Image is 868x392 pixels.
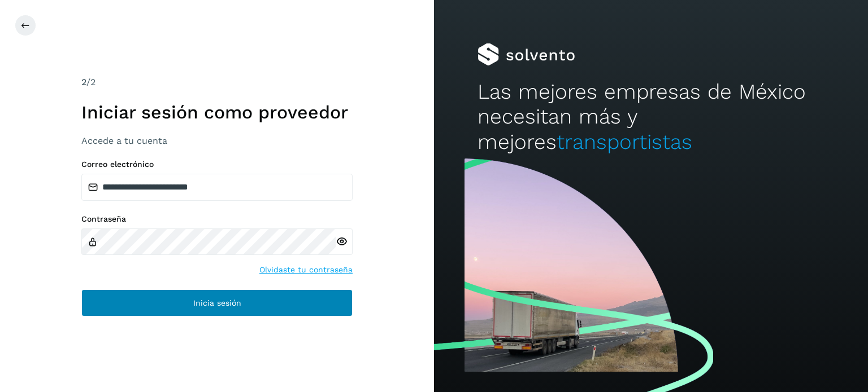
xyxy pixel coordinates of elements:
[259,264,353,276] a: Olvidaste tu contraseña
[478,80,824,155] h2: Las mejores empresas de México necesitan más y mejores
[81,76,353,89] div: /2
[81,102,353,123] h1: Iniciar sesión como proveedor
[81,289,353,316] button: Inicia sesión
[81,77,86,87] span: 2
[81,214,353,224] label: Contraseña
[557,130,692,154] span: transportistas
[193,299,241,307] span: Inicia sesión
[81,160,353,169] label: Correo electrónico
[81,135,353,146] h3: Accede a tu cuenta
